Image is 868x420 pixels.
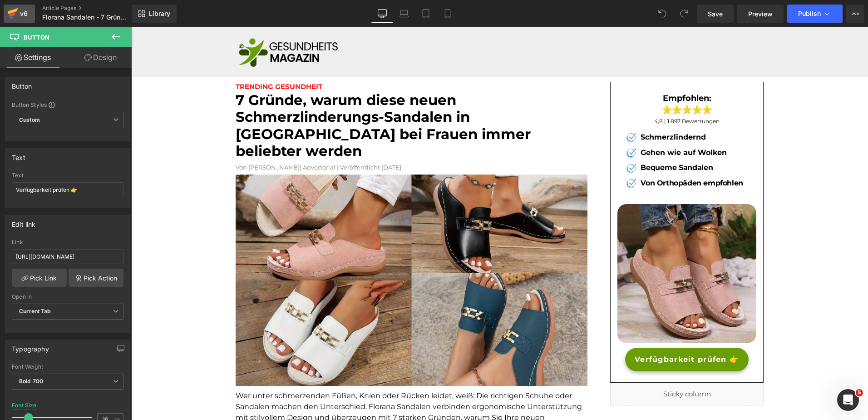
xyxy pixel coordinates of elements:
[104,364,451,405] font: Wer unter schmerzenden Füßen, Knien oder Rücken leidet, weiß: Die richtigen Schuhe oder Sandalen ...
[748,9,773,19] span: Preview
[104,136,168,144] font: Von [PERSON_NAME]
[19,116,40,124] b: Custom
[509,121,596,130] b: Gehen wie auf Wolken
[104,55,191,64] span: TRENDING GESUNDHEIT
[12,215,36,228] div: Edit link
[19,378,43,385] b: Bold 700
[371,5,393,23] a: Desktop
[494,320,617,344] a: Verfügbarkeit prüfen 👉
[24,34,49,41] span: Button
[493,66,618,76] h3: Empfohlen:
[42,14,129,21] span: Florana Sandalen - 7 Gründe Adv
[437,5,459,23] a: Mobile
[787,5,843,23] button: Publish
[42,5,147,12] a: Article Pages
[12,77,32,90] div: Button
[798,10,821,17] span: Publish
[12,402,37,409] div: Font Size
[523,90,588,97] span: 4,8 | 1.897 Bewertungen
[12,249,123,264] input: https://your-shop.myshopify.com
[4,5,35,23] a: v6
[132,5,177,23] a: New Library
[393,5,415,23] a: Laptop
[168,136,270,144] span: | Advertorial | Veröffentlicht [DATE]
[856,389,863,396] span: 5
[509,136,582,145] b: Bequeme Sandalen
[12,340,49,353] div: Typography
[12,269,67,287] a: Pick Link
[12,364,123,370] div: Font Weight
[675,5,693,23] button: Redo
[846,5,864,23] button: More
[69,269,123,287] a: Pick Action
[19,308,51,315] b: Current Tab
[104,64,399,132] font: 7 Gründe, warum diese neuen Schmerzlinderungs-Sandalen in [GEOGRAPHIC_DATA] bei Frauen immer beli...
[12,294,123,300] div: Open in
[68,47,133,68] a: Design
[12,149,25,161] div: Text
[509,105,575,114] b: Schmerzlindernd
[708,9,723,19] span: Save
[18,8,30,20] div: v6
[12,172,123,179] div: Text
[509,151,612,160] b: Von Orthopäden empfohlen
[149,10,170,18] span: Library
[12,239,123,245] div: Link
[737,5,784,23] a: Preview
[415,5,437,23] a: Tablet
[653,5,671,23] button: Undo
[12,101,123,108] div: Button Styles
[503,327,608,338] span: Verfügbarkeit prüfen 👉
[837,389,859,411] iframe: Intercom live chat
